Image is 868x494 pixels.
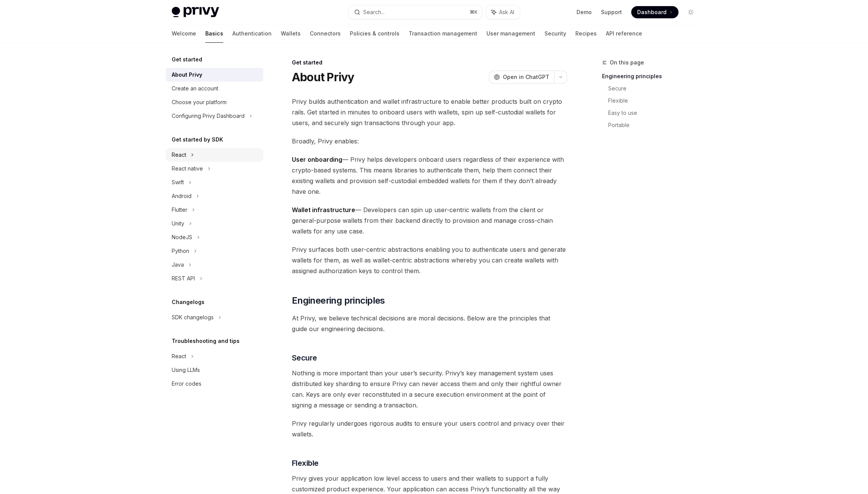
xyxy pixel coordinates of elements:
button: Search...⌘K [349,5,482,19]
div: Java [172,260,184,269]
a: API reference [606,24,642,43]
a: Demo [577,8,592,16]
span: Secure [292,352,317,363]
a: Authentication [232,24,272,43]
a: Flexible [608,95,703,107]
a: Portable [608,119,703,131]
a: Policies & controls [350,24,399,43]
h1: About Privy [292,70,354,84]
span: Ask AI [499,8,514,16]
h5: Troubleshooting and tips [172,336,240,346]
a: Create an account [166,82,263,95]
a: Transaction management [409,24,477,43]
span: Engineering principles [292,294,385,307]
button: Toggle dark mode [684,6,697,18]
h5: Changelogs [172,298,205,307]
a: Choose your platform [166,95,263,109]
h5: Get started [172,55,202,64]
span: — Privy helps developers onboard users regardless of their experience with crypto-based systems. ... [292,154,567,197]
span: Privy builds authentication and wallet infrastructure to enable better products built on crypto r... [292,96,567,128]
button: Open in ChatGPT [489,71,554,84]
span: Broadly, Privy enables: [292,136,567,146]
a: Basics [205,24,223,43]
a: Engineering principles [602,70,703,82]
strong: User onboarding [292,156,342,163]
div: Error codes [172,379,201,388]
div: REST API [172,274,195,283]
div: Android [172,191,192,201]
a: Dashboard [631,6,678,18]
a: Secure [608,82,703,95]
div: About Privy [172,70,202,79]
span: — Developers can spin up user-centric wallets from the client or general-purpose wallets from the... [292,204,567,237]
a: Easy to use [608,107,703,119]
a: Connectors [310,24,341,43]
div: Unity [172,219,184,228]
span: ⌘ K [470,9,478,15]
strong: Wallet infrastructure [292,206,355,214]
div: React [172,150,186,159]
a: Wallets [281,24,301,43]
div: Python [172,246,189,256]
button: Ask AI [486,5,520,19]
div: Configuring Privy Dashboard [172,111,245,121]
span: Flexible [292,458,319,468]
span: Privy regularly undergoes rigorous audits to ensure your users control and privacy over their wal... [292,418,567,439]
div: Using LLMs [172,365,200,375]
a: Recipes [575,24,597,43]
a: Error codes [166,377,263,391]
h5: Get started by SDK [172,135,223,144]
div: NodeJS [172,233,192,242]
div: SDK changelogs [172,313,214,322]
a: Using LLMs [166,363,263,377]
div: Choose your platform [172,98,227,107]
div: Search... [363,8,385,17]
div: Flutter [172,205,187,214]
span: Privy surfaces both user-centric abstractions enabling you to authenticate users and generate wal... [292,244,567,276]
span: Open in ChatGPT [503,73,549,81]
span: Nothing is more important than your user’s security. Privy’s key management system uses distribut... [292,368,567,410]
a: Support [601,8,622,16]
a: Security [544,24,566,43]
div: Get started [292,59,567,66]
img: light logo [172,7,219,18]
a: Welcome [172,24,196,43]
a: About Privy [166,68,263,82]
span: At Privy, we believe technical decisions are moral decisions. Below are the principles that guide... [292,313,567,334]
div: Create an account [172,84,218,93]
div: React [172,352,186,361]
div: Swift [172,178,184,187]
div: React native [172,164,203,173]
span: Dashboard [637,8,667,16]
span: On this page [610,58,644,67]
a: User management [486,24,535,43]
